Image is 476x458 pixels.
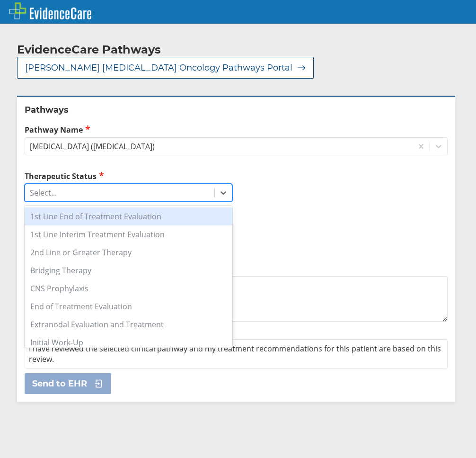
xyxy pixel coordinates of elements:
span: Send to EHR [32,378,87,389]
div: End of Treatment Evaluation [25,297,232,315]
div: Bridging Therapy [25,261,232,279]
img: EvidenceCare [9,2,91,19]
label: Therapeutic Status [25,171,232,181]
span: [PERSON_NAME] [MEDICAL_DATA] Oncology Pathways Portal [25,62,292,73]
button: [PERSON_NAME] [MEDICAL_DATA] Oncology Pathways Portal [17,57,314,79]
div: Initial Work-Up [25,333,232,351]
div: CNS Prophylaxis [25,279,232,297]
div: Extranodal Evaluation and Treatment [25,315,232,333]
div: 1st Line Interim Treatment Evaluation [25,225,232,243]
div: [MEDICAL_DATA] ([MEDICAL_DATA]) [30,141,155,152]
h2: EvidenceCare Pathways [17,43,161,57]
div: 2nd Line or Greater Therapy [25,243,232,261]
div: Select... [30,188,57,198]
span: I have reviewed the selected clinical pathway and my treatment recommendations for this patient a... [29,343,441,364]
label: Additional Details [25,263,448,274]
button: Send to EHR [25,373,111,394]
div: 1st Line End of Treatment Evaluation [25,207,232,225]
label: Pathway Name [25,124,448,135]
h2: Pathways [25,104,448,116]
